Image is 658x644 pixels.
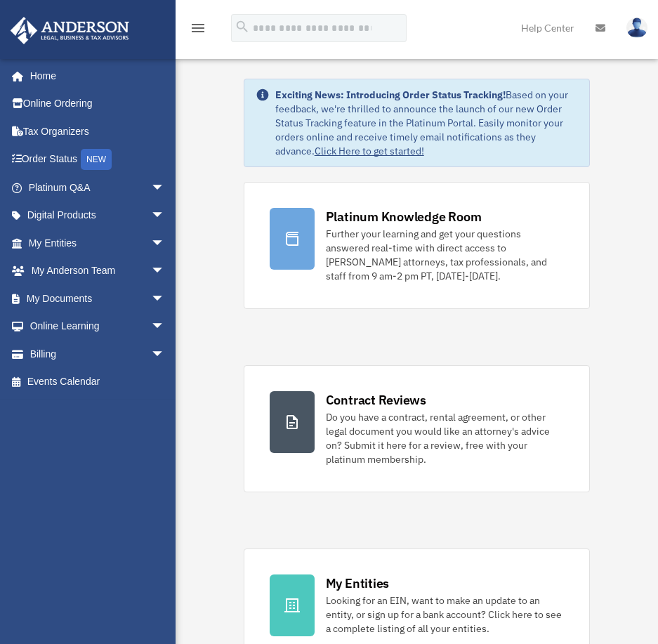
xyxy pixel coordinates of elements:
a: Online Ordering [10,90,186,118]
a: Platinum Q&Aarrow_drop_down [10,173,186,202]
a: Home [10,62,179,90]
a: My Documentsarrow_drop_down [10,284,186,313]
a: Order StatusNEW [10,145,186,174]
div: My Entities [326,574,389,592]
span: arrow_drop_down [151,340,179,369]
a: Online Learningarrow_drop_down [10,313,186,341]
div: Platinum Knowledge Room [326,208,482,225]
img: User Pic [626,18,647,38]
div: Further your learning and get your questions answered real-time with direct access to [PERSON_NAM... [326,227,565,283]
span: arrow_drop_down [151,229,179,258]
a: Events Calendar [10,368,186,396]
a: My Anderson Teamarrow_drop_down [10,257,186,285]
a: Tax Organizers [10,117,186,145]
a: Click Here to get started! [315,145,424,157]
a: menu [190,25,206,37]
img: Anderson Advisors Platinum Portal [6,17,133,44]
div: Do you have a contract, rental agreement, or other legal document you would like an attorney's ad... [326,410,565,466]
strong: Exciting News: Introducing Order Status Tracking! [275,88,506,101]
span: arrow_drop_down [151,202,179,230]
i: search [235,19,250,34]
a: Billingarrow_drop_down [10,340,186,368]
a: Digital Productsarrow_drop_down [10,202,186,230]
div: Based on your feedback, we're thrilled to announce the launch of our new Order Status Tracking fe... [275,88,579,158]
a: Contract Reviews Do you have a contract, rental agreement, or other legal document you would like... [244,365,591,492]
i: menu [190,20,206,37]
div: NEW [81,149,112,170]
span: arrow_drop_down [151,173,179,202]
span: arrow_drop_down [151,257,179,286]
a: My Entitiesarrow_drop_down [10,229,186,257]
div: Contract Reviews [326,391,426,409]
div: Looking for an EIN, want to make an update to an entity, or sign up for a bank account? Click her... [326,593,565,636]
a: Platinum Knowledge Room Further your learning and get your questions answered real-time with dire... [244,182,591,309]
span: arrow_drop_down [151,284,179,313]
span: arrow_drop_down [151,313,179,341]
